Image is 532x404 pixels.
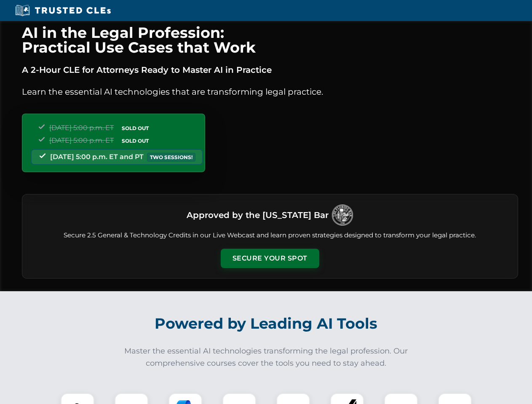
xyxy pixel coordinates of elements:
h2: Powered by Leading AI Tools [33,309,500,338]
p: Master the essential AI technologies transforming the legal profession. Our comprehensive courses... [119,345,414,369]
p: Secure 2.5 General & Technology Credits in our Live Webcast and learn proven strategies designed ... [32,231,508,240]
span: [DATE] 5:00 p.m. ET [49,124,114,132]
img: Trusted CLEs [13,4,113,17]
button: Secure Your Spot [221,249,319,268]
img: Logo [332,205,353,226]
h3: Approved by the [US_STATE] Bar [187,207,329,223]
span: [DATE] 5:00 p.m. ET [49,136,114,144]
p: A 2-Hour CLE for Attorneys Ready to Master AI in Practice [22,63,518,77]
h1: AI in the Legal Profession: Practical Use Cases that Work [22,25,518,55]
span: SOLD OUT [119,136,152,145]
p: Learn the essential AI technologies that are transforming legal practice. [22,85,518,98]
span: SOLD OUT [119,124,152,133]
